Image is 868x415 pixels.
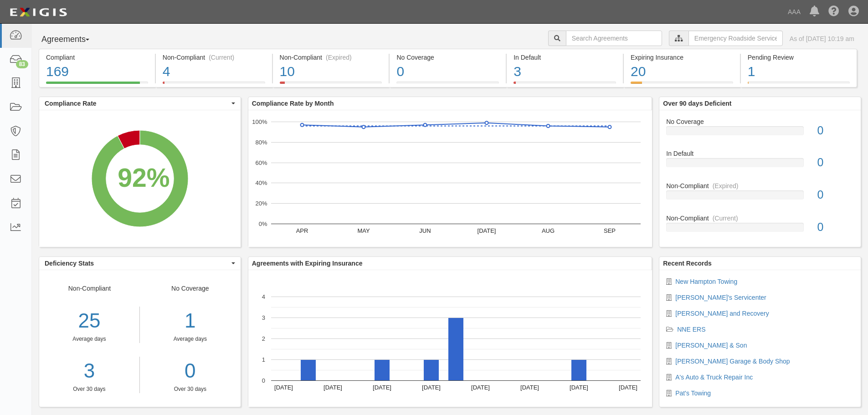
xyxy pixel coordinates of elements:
[147,385,234,393] div: Over 30 days
[252,118,267,125] text: 100%
[39,385,139,393] div: Over 30 days
[262,293,265,300] text: 4
[396,62,499,82] div: 0
[118,159,169,197] div: 92%
[252,260,363,267] b: Agreements with Expiring Insurance
[659,117,861,126] div: No Coverage
[248,270,652,407] svg: A chart.
[39,82,155,89] a: Compliant169
[39,335,139,343] div: Average days
[624,82,740,89] a: Expiring Insurance20
[273,82,389,89] a: Non-Compliant(Expired)10
[659,181,861,190] div: Non-Compliant
[209,53,234,62] div: (Current)
[326,53,352,62] div: (Expired)
[357,227,370,234] text: MAY
[140,284,241,393] div: No Coverage
[262,335,265,342] text: 2
[666,181,854,214] a: Non-Compliant(Expired)0
[252,100,334,107] b: Compliance Rate by Month
[255,179,267,186] text: 40%
[542,227,555,234] text: AUG
[39,110,241,247] svg: A chart.
[811,187,861,203] div: 0
[675,310,769,317] a: [PERSON_NAME] and Recovery
[666,149,854,181] a: In Default0
[713,181,739,190] div: (Expired)
[262,356,265,363] text: 1
[147,357,234,385] a: 0
[156,82,272,89] a: Non-Compliant(Current)4
[666,117,854,149] a: No Coverage0
[390,82,506,89] a: No Coverage0
[274,384,293,391] text: [DATE]
[280,53,382,62] div: Non-Compliant (Expired)
[811,219,861,236] div: 0
[7,4,70,20] img: logo-5460c22ac91f19d4615b14bd174203de0afe785f0fc80cf4dbbc73dc1793850b.png
[666,214,854,239] a: Non-Compliant(Current)0
[619,384,637,391] text: [DATE]
[663,100,731,107] b: Over 90 days Deficient
[713,214,738,223] div: (Current)
[422,384,441,391] text: [DATE]
[675,358,790,365] a: [PERSON_NAME] Garage & Body Shop
[296,227,308,234] text: APR
[147,307,234,335] div: 1
[507,82,623,89] a: In Default3
[16,60,28,68] div: 83
[631,53,733,62] div: Expiring Insurance
[514,53,616,62] div: In Default
[748,62,850,82] div: 1
[255,200,267,207] text: 20%
[262,377,265,384] text: 0
[39,284,140,393] div: Non-Compliant
[255,139,267,146] text: 80%
[675,294,766,301] a: [PERSON_NAME]'s Servicenter
[477,227,496,234] text: [DATE]
[39,307,139,335] div: 25
[39,357,139,385] a: 3
[659,149,861,158] div: In Default
[39,257,241,270] button: Deficiency Stats
[163,62,265,82] div: 4
[675,278,737,285] a: New Hampton Towing
[811,123,861,139] div: 0
[520,384,539,391] text: [DATE]
[262,314,265,321] text: 3
[46,62,148,82] div: 169
[783,3,805,21] a: AAA
[675,389,711,397] a: Pat's Towing
[566,31,662,46] input: Search Agreements
[46,53,148,62] div: Compliant
[675,342,747,349] a: [PERSON_NAME] & Son
[663,260,712,267] b: Recent Records
[790,34,854,43] div: As of [DATE] 10:19 am
[688,31,783,46] input: Emergency Roadside Service (ERS)
[604,227,616,234] text: SEP
[631,62,733,82] div: 20
[828,6,839,17] i: Help Center - Complianz
[45,259,229,268] span: Deficiency Stats
[280,62,382,82] div: 10
[570,384,588,391] text: [DATE]
[471,384,490,391] text: [DATE]
[419,227,431,234] text: JUN
[324,384,342,391] text: [DATE]
[748,53,850,62] div: Pending Review
[677,326,705,333] a: NNE ERS
[147,335,234,343] div: Average days
[675,374,753,381] a: A's Auto & Truck Repair Inc
[659,214,861,223] div: Non-Compliant
[39,31,107,49] button: Agreements
[514,62,616,82] div: 3
[811,154,861,171] div: 0
[255,159,267,166] text: 60%
[373,384,391,391] text: [DATE]
[163,53,265,62] div: Non-Compliant (Current)
[248,110,652,247] svg: A chart.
